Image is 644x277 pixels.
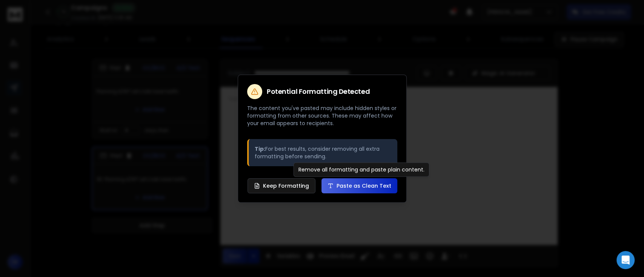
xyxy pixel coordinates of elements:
[294,162,429,177] div: Remove all formatting and paste plain content.
[267,88,370,95] h2: Potential Formatting Detected
[321,178,397,193] button: Paste as Clean Text
[255,145,265,153] strong: Tip:
[247,178,315,193] button: Keep Formatting
[255,145,391,160] p: For best results, consider removing all extra formatting before sending.
[616,251,635,269] div: Open Intercom Messenger
[247,104,397,127] p: The content you've pasted may include hidden styles or formatting from other sources. These may a...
